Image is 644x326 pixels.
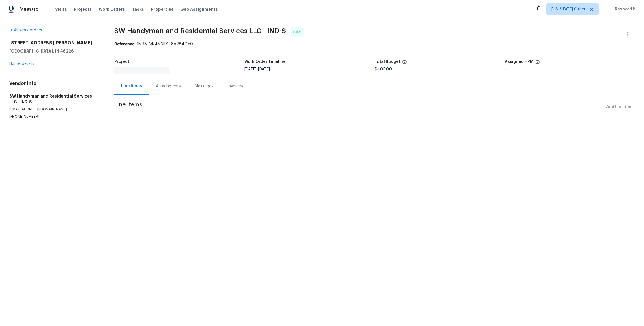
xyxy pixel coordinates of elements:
[505,67,635,71] div: -
[9,28,42,32] a: All work orders
[99,6,125,12] span: Work Orders
[535,60,540,67] span: The hpm assigned to this work order.
[375,67,392,71] span: $400.00
[9,107,100,112] p: [EMAIL_ADDRESS][DOMAIN_NAME]
[114,27,286,34] span: SW Handyman and Residential Services LLC - IND-S
[55,6,67,12] span: Visits
[151,6,173,12] span: Properties
[132,7,144,11] span: Tasks
[9,114,100,119] p: [PHONE_NUMBER]
[227,83,243,89] div: Invoices
[9,80,100,86] h4: Vendor Info
[613,6,635,12] span: Reynord P
[9,40,100,46] h2: [STREET_ADDRESS][PERSON_NAME]
[505,60,533,64] h5: Assigned HPM
[375,60,400,64] h5: Total Budget
[244,67,270,71] span: -
[258,67,270,71] span: [DATE]
[195,83,214,89] div: Messages
[293,29,303,35] span: Paid
[114,42,136,46] b: Reference:
[156,83,181,89] div: Attachments
[20,6,39,12] span: Maestro
[244,60,286,64] h5: Work Order Timeline
[74,6,92,12] span: Projects
[244,67,257,71] span: [DATE]
[114,60,129,64] h5: Project
[402,60,407,67] span: The total cost of line items that have been proposed by Opendoor. This sum includes line items th...
[9,93,100,105] h5: SW Handyman and Residential Services LLC - IND-S
[9,62,34,66] a: Home details
[9,48,100,54] h5: [GEOGRAPHIC_DATA], IN 46226
[551,6,585,12] span: [US_STATE] Other
[180,6,218,12] span: Geo Assignments
[114,41,635,47] div: 1MB8JQN4MNRYJ-8b284f1e0
[121,83,142,89] div: Line Items
[114,102,604,113] span: Line Items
